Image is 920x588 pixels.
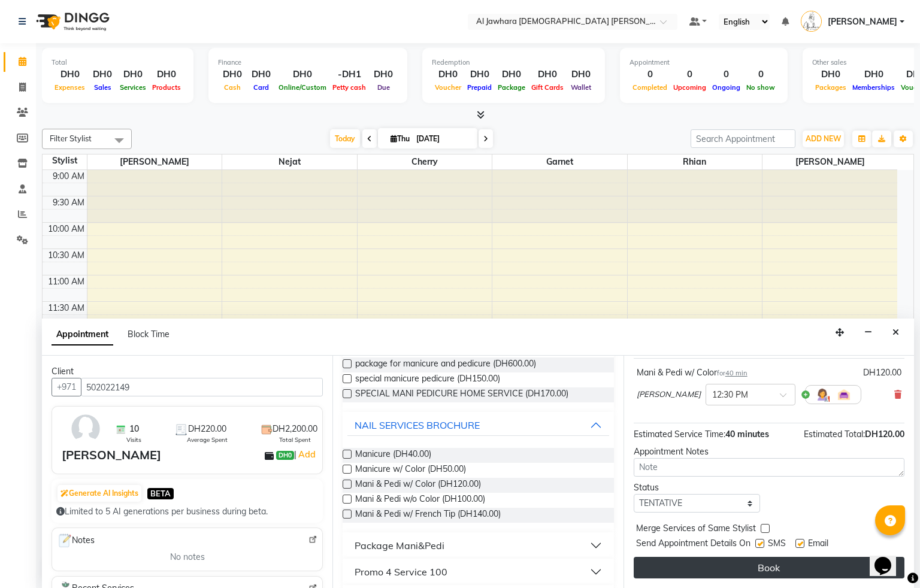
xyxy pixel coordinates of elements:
span: Voucher [432,83,464,92]
span: [PERSON_NAME] [762,154,897,169]
span: [PERSON_NAME] [637,389,701,401]
div: 0 [709,68,743,81]
span: Total Spent [279,435,311,444]
span: 40 min [725,369,747,377]
span: Due [374,83,393,92]
img: avatar [68,411,103,446]
div: Promo 4 Service 100 [355,565,447,579]
div: Status [634,481,760,494]
span: Ongoing [709,83,743,92]
img: logo [31,5,113,38]
span: No show [743,83,778,92]
span: SMS [768,537,786,552]
div: DH120.00 [863,366,901,379]
span: Thu [388,134,413,143]
span: Cherry [358,154,492,169]
span: Petty cash [329,83,369,92]
span: Email [808,537,828,552]
div: 11:00 AM [46,275,87,288]
iframe: chat widget [870,540,908,576]
div: DH0 [88,68,117,81]
div: DH0 [849,68,898,81]
a: Add [296,447,317,462]
span: Memberships [849,83,898,92]
span: Manicure w/ Color (DH50.00) [355,463,466,478]
span: Notes [57,533,95,548]
span: Completed [630,83,670,92]
span: Estimated Service Time: [634,429,725,440]
span: DH2,200.00 [273,423,317,435]
div: DH0 [276,68,329,81]
span: special manicure pedicure (DH150.00) [355,372,500,387]
span: DH120.00 [865,429,904,440]
span: Mani & Pedi w/ French Tip (DH140.00) [355,508,501,523]
img: Interior.png [837,387,851,402]
div: Appointment Notes [634,445,904,458]
div: Limited to 5 AI generations per business during beta. [56,505,318,518]
span: rhian [628,154,762,169]
span: Expenses [52,83,88,92]
span: Services [117,83,149,92]
span: Cash [221,83,244,92]
button: NAIL SERVICES BROCHURE [347,414,609,436]
span: 40 minutes [725,429,769,440]
small: for [717,369,747,377]
div: DH0 [495,68,528,81]
span: Products [149,83,184,92]
div: NAIL SERVICES BROCHURE [355,418,480,432]
input: Search Appointment [691,129,795,148]
div: DH0 [117,68,149,81]
div: 10:00 AM [46,223,87,235]
span: [PERSON_NAME] [87,154,222,169]
div: DH0 [149,68,184,81]
div: [PERSON_NAME] [62,446,161,464]
div: Client [52,365,323,378]
div: Finance [218,57,398,68]
div: DH0 [52,68,88,81]
div: DH0 [432,68,464,81]
div: 10:30 AM [46,249,87,262]
span: Online/Custom [276,83,329,92]
span: No notes [170,551,205,563]
span: Upcoming [670,83,709,92]
button: Promo 4 Service 100 [347,561,609,583]
button: +971 [52,378,81,396]
span: Visits [126,435,141,444]
span: DH220.00 [188,423,226,435]
span: nejat [222,154,357,169]
div: DH0 [812,68,849,81]
div: Total [52,57,184,68]
span: Appointment [52,324,113,345]
span: Today [330,129,360,148]
span: Estimated Total: [804,429,865,440]
div: DH0 [528,68,567,81]
div: Appointment [630,57,778,68]
span: package for manicure and pedicure (DH600.00) [355,357,536,372]
span: Block Time [128,329,170,340]
button: Book [634,557,904,578]
div: 0 [630,68,670,81]
div: 9:00 AM [50,170,87,183]
div: 0 [670,68,709,81]
div: DH0 [464,68,495,81]
span: [PERSON_NAME] [828,16,897,28]
span: ADD NEW [806,134,841,143]
input: Search by Name/Mobile/Email/Code [81,378,323,396]
span: Mani & Pedi w/o Color (DH100.00) [355,493,485,508]
span: Garnet [492,154,627,169]
button: Package Mani&Pedi [347,535,609,556]
span: Packages [812,83,849,92]
div: 0 [743,68,778,81]
span: Prepaid [464,83,495,92]
img: Jenny [801,11,822,32]
span: Average Spent [187,435,228,444]
span: Wallet [568,83,594,92]
span: 10 [129,423,139,435]
span: Send Appointment Details On [636,537,750,552]
input: 2025-09-04 [413,130,473,148]
div: DH0 [369,68,398,81]
span: DH0 [276,451,294,460]
img: Hairdresser.png [815,387,830,402]
div: 9:30 AM [50,196,87,209]
span: Mani & Pedi w/ Color (DH120.00) [355,478,481,493]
